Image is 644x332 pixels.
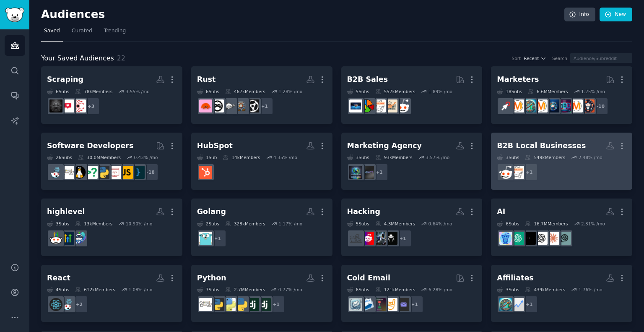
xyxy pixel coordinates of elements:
[361,232,374,245] img: cybersecurity
[523,232,536,245] img: ArtificialInteligence
[47,89,69,94] div: 6 Sub s
[82,97,100,115] div: + 3
[384,232,397,245] img: hackers
[49,232,62,245] img: gohighlevel
[579,287,602,293] div: 1.76 % /mo
[197,74,216,85] div: Rust
[558,232,571,245] img: AI_Tools_News
[49,99,62,112] img: webscraping
[70,295,88,313] div: + 2
[581,221,605,227] div: 2.31 % /mo
[511,232,524,245] img: ChatGPT
[581,89,605,94] div: 1.25 % /mo
[278,287,302,293] div: 0.77 % /mo
[41,53,114,64] span: Your Saved Audiences
[535,232,548,245] img: OpenAI
[225,221,265,227] div: 328k Members
[535,99,548,112] img: DigitalMarketing
[347,207,380,217] div: Hacking
[191,133,332,190] a: HubSpot1Sub14kMembers4.35% /mohubspot
[267,295,285,313] div: + 1
[523,99,536,112] img: Affiliatemarketing
[497,221,519,227] div: 6 Sub s
[278,89,302,94] div: 1.28 % /mo
[73,232,86,245] img: GoHighLevelCRM
[347,287,369,293] div: 6 Sub s
[497,207,505,217] div: AI
[341,199,483,256] a: Hacking5Subs4.3MMembers0.64% /mo+1hackersVerified_Hackercybersecurityhacking
[570,53,632,63] input: Audience/Subreddit
[497,141,586,151] div: B2B Local Businesses
[211,99,224,112] img: rust_gamedev
[223,154,260,160] div: 14k Members
[570,99,583,112] img: marketing
[558,99,571,112] img: SEO
[75,221,112,227] div: 13k Members
[546,232,559,245] img: ClaudeAI
[132,166,145,179] img: programming
[396,298,409,311] img: EmailOutreach
[375,221,415,227] div: 4.3M Members
[47,221,69,227] div: 3 Sub s
[41,265,182,322] a: React4Subs612kMembers1.08% /mo+2reactjsreact
[246,99,259,112] img: actix
[197,287,219,293] div: 7 Sub s
[499,99,512,112] img: PPC
[499,298,512,311] img: Affiliatemarketing
[197,141,233,151] div: HubSpot
[497,89,522,94] div: 18 Sub s
[428,221,452,227] div: 0.64 % /mo
[525,221,568,227] div: 16.7M Members
[41,66,182,124] a: Scraping6Subs78kMembers3.55% /mo+3scrapinghubSocialMediaScrapingwebscraping
[347,221,369,227] div: 5 Sub s
[199,166,212,179] img: hubspot
[61,99,74,112] img: SocialMediaScraping
[72,27,92,35] span: Curated
[373,298,386,311] img: StartColdEmail
[491,265,632,322] a: Affiliates3Subs439kMembers1.76% /mo+1juststartAffiliatemarketing
[73,166,86,179] img: linux
[428,89,452,94] div: 1.89 % /mo
[375,89,415,94] div: 557k Members
[197,221,219,227] div: 2 Sub s
[191,66,332,124] a: Rust6Subs467kMembers1.28% /mo+1actixlearnrustrustjerkrust_gamedevrust
[199,232,212,245] img: golang
[361,99,374,112] img: B2BSales
[546,99,559,112] img: digital_marketing
[258,298,271,311] img: djangolearning
[197,207,226,217] div: Golang
[191,265,332,322] a: Python7Subs2.7MMembers0.77% /mo+1djangolearningdjangopythontipsPythonProjects2Pythonlearnpython
[108,166,121,179] img: webdev
[49,166,62,179] img: reactjs
[591,97,608,115] div: + 10
[524,55,546,61] button: Recent
[223,298,236,311] img: PythonProjects2
[426,154,449,160] div: 3.57 % /mo
[197,89,219,94] div: 6 Sub s
[246,298,259,311] img: django
[69,24,95,42] a: Curated
[499,232,512,245] img: artificial
[384,99,397,112] img: salestechniques
[525,154,565,160] div: 549k Members
[61,166,74,179] img: learnpython
[497,154,519,160] div: 3 Sub s
[104,27,126,35] span: Trending
[347,154,369,160] div: 3 Sub s
[582,99,595,112] img: socialmedia
[428,287,452,293] div: 6.28 % /mo
[141,163,158,181] div: + 18
[349,232,362,245] img: hacking
[44,27,60,35] span: Saved
[234,99,247,112] img: learnrust
[41,24,63,42] a: Saved
[525,287,565,293] div: 439k Members
[101,24,129,42] a: Trending
[120,166,133,179] img: javascript
[511,99,524,112] img: advertising
[524,55,539,61] span: Recent
[349,166,362,179] img: SMMA
[384,298,397,311] img: ColdEmailAndSales
[75,89,112,94] div: 78k Members
[209,230,226,247] div: + 1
